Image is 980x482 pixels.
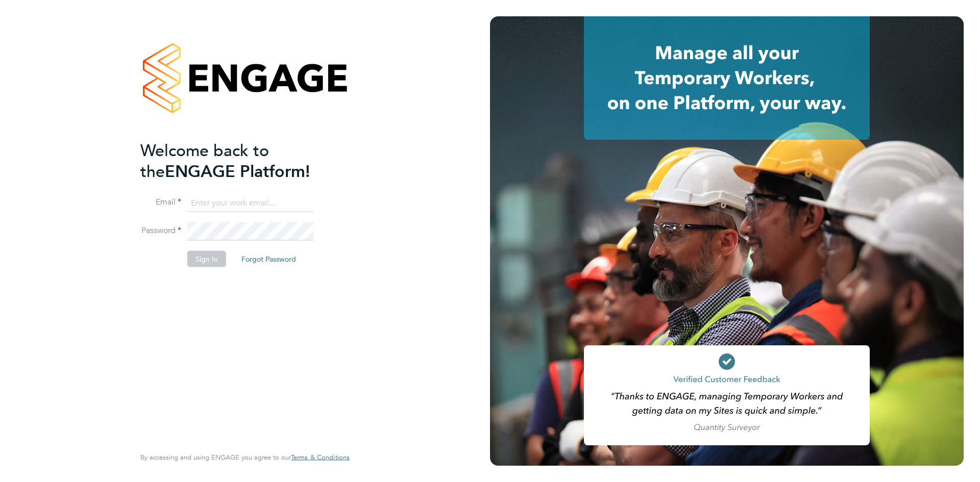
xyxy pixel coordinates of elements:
[187,194,313,212] input: Enter your work email...
[291,453,350,462] span: Terms & Conditions
[140,140,339,182] h2: ENGAGE Platform!
[140,140,269,181] span: Welcome back to the
[291,453,350,462] a: Terms & Conditions
[140,197,181,208] label: Email
[140,225,181,236] label: Password
[140,453,350,462] span: By accessing and using ENGAGE you agree to our
[187,250,226,267] button: Sign In
[233,250,304,267] button: Forgot Password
